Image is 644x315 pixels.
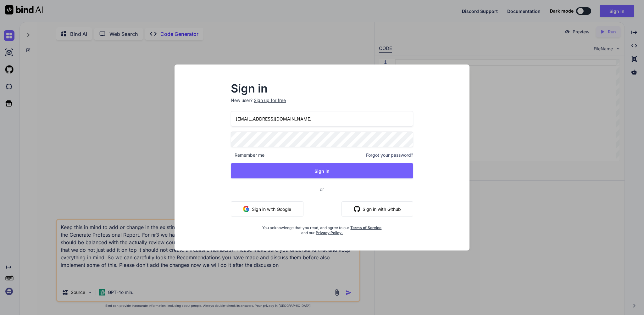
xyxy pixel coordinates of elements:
[231,111,413,127] input: Login or Email
[341,201,413,217] button: Sign in with Github
[231,201,303,217] button: Sign in with Google
[261,222,383,235] div: You acknowledge that you read, and agree to our and our
[354,206,360,212] img: github
[243,206,249,212] img: google
[254,97,286,104] div: Sign up for free
[231,152,264,158] span: Remember me
[350,225,381,230] a: Terms of Service
[231,83,413,93] h2: Sign in
[366,152,413,158] span: Forgot your password?
[231,97,413,111] p: New user?
[231,163,413,178] button: Sign In
[295,182,349,197] span: or
[316,230,343,235] a: Privacy Policy.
